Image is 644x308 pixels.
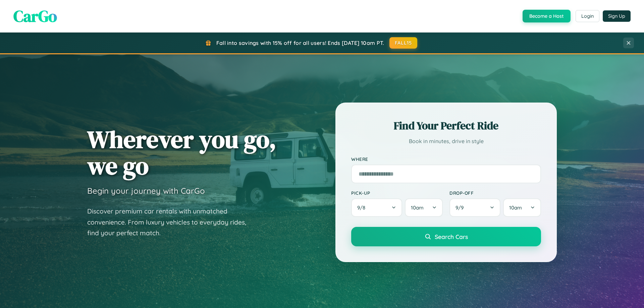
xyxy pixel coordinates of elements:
[411,204,424,211] span: 10am
[503,198,541,217] button: 10am
[449,198,500,217] button: 9/9
[405,198,443,217] button: 10am
[523,10,571,22] button: Become a Host
[435,233,468,240] span: Search Cars
[87,186,205,196] h3: Begin your journey with CarGo
[87,206,255,239] p: Discover premium car rentals with unmatched convenience. From luxury vehicles to everyday rides, ...
[351,136,541,146] p: Book in minutes, drive in style
[351,156,541,162] label: Where
[357,204,369,211] span: 9 / 8
[603,10,631,22] button: Sign Up
[449,190,541,196] label: Drop-off
[216,40,384,46] span: Fall into savings with 15% off for all users! Ends [DATE] 10am PT.
[389,37,418,49] button: FALL15
[576,10,599,22] button: Login
[509,204,522,211] span: 10am
[351,227,541,246] button: Search Cars
[351,198,402,217] button: 9/8
[351,118,541,133] h2: Find Your Perfect Ride
[351,190,443,196] label: Pick-up
[87,126,276,179] h1: Wherever you go, we go
[13,5,57,27] span: CarGo
[455,204,467,211] span: 9 / 9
